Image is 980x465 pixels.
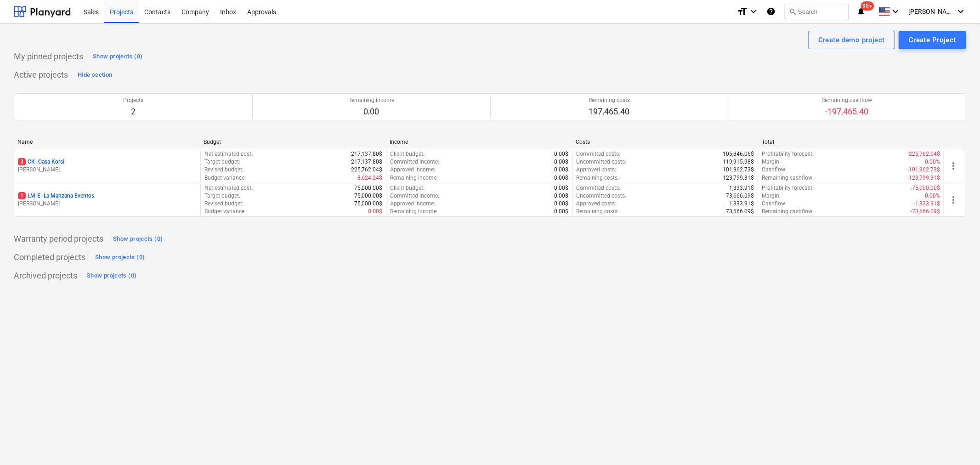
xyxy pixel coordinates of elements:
p: 119,915.98$ [723,158,754,166]
div: 3CK -Casa Korsi[PERSON_NAME] [18,158,197,174]
p: Projects [123,96,143,104]
div: Show projects (0) [113,234,163,244]
p: Remaining costs : [576,208,619,215]
p: 123,799.31$ [723,174,754,182]
p: Active projects [14,69,68,80]
button: Create Project [899,31,966,49]
p: Remaining cashflow : [762,174,814,182]
div: Show projects (0) [93,51,142,62]
div: Income [390,139,568,145]
button: Show projects (0) [85,268,139,283]
div: Budget [204,139,382,145]
p: -225,762.04$ [907,150,940,158]
div: Total [762,139,940,145]
div: Name [17,139,196,145]
div: Show projects (0) [87,271,136,281]
span: more_vert [948,160,959,171]
p: Cashflow : [762,166,787,174]
p: Committed income : [390,192,439,200]
p: Committed income : [390,158,439,166]
span: more_vert [948,194,959,205]
p: 0.00% [925,192,940,200]
span: 1 [18,192,26,199]
p: Remaining costs [589,96,630,104]
p: CK - Casa Korsi [18,158,64,166]
p: Margin : [762,192,781,200]
p: 73,666.09$ [726,192,754,200]
p: Approved income : [390,166,435,174]
p: 0.00$ [554,192,568,200]
p: Profitability forecast : [762,150,814,158]
p: Approved costs : [576,166,616,174]
p: 75,000.00$ [354,184,382,192]
p: Revised budget : [204,166,244,174]
p: 1,333.91$ [729,184,754,192]
p: Client budget : [390,150,425,158]
button: Show projects (0) [91,49,145,64]
p: 105,846.06$ [723,150,754,158]
button: Create demo project [808,31,895,49]
p: Committed costs : [576,184,620,192]
p: 225,762.04$ [351,166,382,174]
p: 0.00 [348,106,395,117]
p: Net estimated cost : [204,150,253,158]
p: Approved income : [390,200,435,208]
p: Remaining income : [390,174,438,182]
p: 0.00$ [554,166,568,174]
div: 1LM-E -La Manzana Eventos[PERSON_NAME] [18,192,197,208]
p: Budget variance : [204,174,246,182]
p: -73,666.09$ [911,208,940,215]
p: 75,000.00$ [354,200,382,208]
p: Approved costs : [576,200,616,208]
p: Remaining costs : [576,174,619,182]
p: 0.00$ [554,184,568,192]
iframe: Chat Widget [934,421,980,465]
button: Show projects (0) [93,250,147,265]
p: 0.00$ [554,174,568,182]
p: 0.00% [925,158,940,166]
div: Hide section [78,70,112,80]
span: 3 [18,158,26,165]
p: Remaining income [348,96,395,104]
p: Client budget : [390,184,425,192]
p: -75,000.00$ [911,184,940,192]
p: Target budget : [204,158,240,166]
p: 73,666.09$ [726,208,754,215]
p: 101,962.73$ [723,166,754,174]
p: -197,465.40 [822,106,872,117]
p: Committed costs : [576,150,620,158]
p: 0.00$ [554,208,568,215]
p: -8,624.24$ [356,174,382,182]
p: 1,333.91$ [729,200,754,208]
p: 75,000.00$ [354,192,382,200]
p: Remaining cashflow : [762,208,814,215]
div: Create Project [909,34,956,46]
p: Margin : [762,158,781,166]
p: 0.00$ [554,158,568,166]
div: Create demo project [818,34,885,46]
p: 2 [123,106,143,117]
button: Show projects (0) [111,232,165,246]
p: Revised budget : [204,200,244,208]
p: [PERSON_NAME] [18,200,197,208]
p: 217,137.80$ [351,150,382,158]
p: -123,799.31$ [907,174,940,182]
p: 217,137.80$ [351,158,382,166]
p: 0.00$ [368,208,382,215]
div: Costs [576,139,754,145]
p: -1,333.91$ [914,200,940,208]
p: My pinned projects [14,51,83,62]
p: Remaining income : [390,208,438,215]
p: Uncommitted costs : [576,192,626,200]
p: Remaining cashflow [822,96,872,104]
p: [PERSON_NAME] [18,166,197,174]
p: Warranty period projects [14,233,103,244]
div: Show projects (0) [95,252,145,263]
p: -101,962.73$ [907,166,940,174]
p: Profitability forecast : [762,184,814,192]
p: Budget variance : [204,208,246,215]
p: Net estimated cost : [204,184,253,192]
button: Hide section [75,68,114,82]
p: 0.00$ [554,200,568,208]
